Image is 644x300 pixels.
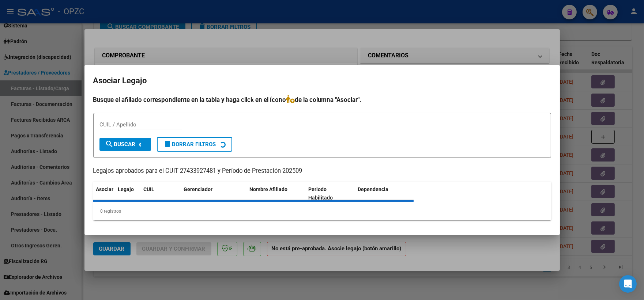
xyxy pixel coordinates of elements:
span: Asociar [96,186,114,192]
span: Nombre Afiliado [250,186,288,192]
mat-icon: search [105,140,114,148]
datatable-header-cell: CUIL [141,182,181,206]
span: Dependencia [358,186,388,192]
span: Legajo [118,186,134,192]
datatable-header-cell: Legajo [115,182,141,206]
span: Borrar Filtros [163,141,216,148]
datatable-header-cell: Asociar [93,182,115,206]
h2: Asociar Legajo [93,74,551,88]
datatable-header-cell: Periodo Habilitado [305,182,355,206]
div: 0 registros [93,202,551,220]
button: Buscar [99,138,151,151]
datatable-header-cell: Nombre Afiliado [247,182,306,206]
span: Periodo Habilitado [308,186,333,201]
datatable-header-cell: Dependencia [355,182,414,206]
button: Borrar Filtros [157,137,232,152]
h4: Busque el afiliado correspondiente en la tabla y haga click en el ícono de la columna "Asociar". [93,95,551,105]
div: Open Intercom Messenger [619,275,637,293]
span: CUIL [144,186,155,192]
p: Legajos aprobados para el CUIT 27433927481 y Período de Prestación 202509 [93,167,551,176]
span: Buscar [105,141,136,148]
datatable-header-cell: Gerenciador [181,182,247,206]
mat-icon: delete [163,140,172,148]
span: Gerenciador [184,186,213,192]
